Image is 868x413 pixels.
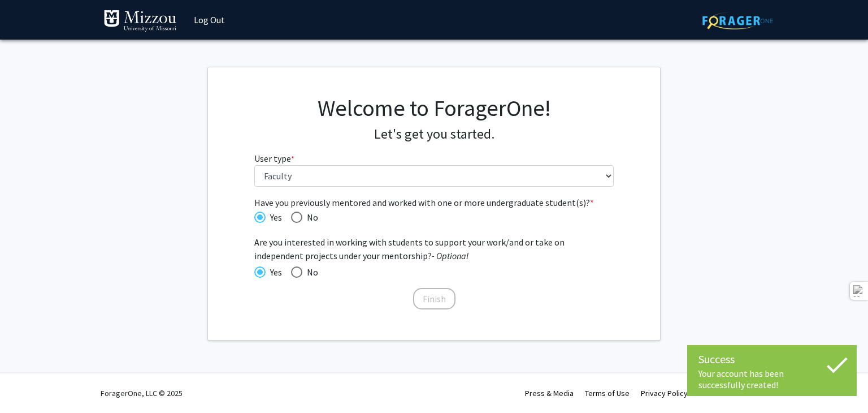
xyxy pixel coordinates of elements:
span: Yes [266,265,282,279]
h4: Let's get you started. [254,126,614,143]
span: Have you previously mentored and worked with one or more undergraduate student(s)? [254,196,614,209]
span: Are you interested in working with students to support your work/and or take on independent proje... [254,235,614,263]
div: ForagerOne, LLC © 2025 [101,373,183,413]
span: No [302,210,318,224]
img: University of Missouri Logo [103,10,177,32]
iframe: Chat [8,362,48,405]
button: Finish [413,288,455,309]
div: Success [698,351,845,368]
i: - Optional [432,250,468,261]
label: User type [254,152,294,165]
span: No [302,265,318,279]
h1: Welcome to ForagerOne! [254,94,614,122]
a: Press & Media [525,388,574,398]
a: Terms of Use [585,388,630,398]
mat-radio-group: Have you previously mentored and worked with one or more undergraduate student(s)? [254,209,614,224]
span: Yes [266,210,282,224]
div: Your account has been successfully created! [698,368,845,390]
a: Privacy Policy [641,388,688,398]
img: ForagerOne Logo [702,12,773,29]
